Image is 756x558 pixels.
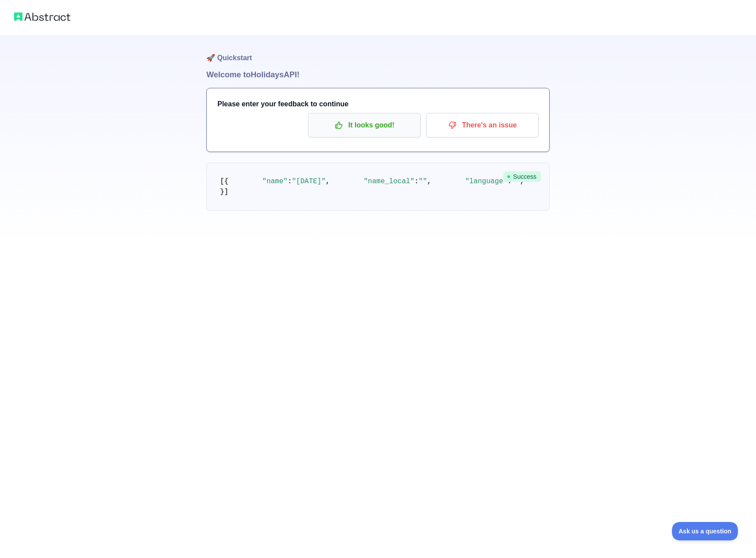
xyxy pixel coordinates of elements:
p: It looks good! [315,118,414,133]
span: : [288,178,292,185]
span: "name_local" [363,178,414,185]
iframe: Toggle Customer Support [672,522,738,540]
span: "[DATE]" [292,178,326,185]
span: , [326,178,330,185]
button: There's an issue [426,113,539,138]
h3: Please enter your feedback to continue [217,99,539,109]
span: , [427,178,432,185]
span: "" [418,178,427,185]
span: [ [220,178,224,185]
span: "language" [465,178,507,185]
h1: 🚀 Quickstart [206,35,550,69]
h1: Welcome to Holidays API! [206,69,550,81]
span: Success [503,171,541,182]
p: There's an issue [433,118,532,133]
span: : [415,178,419,185]
button: It looks good! [308,113,421,138]
span: "name" [262,178,288,185]
img: Abstract logo [14,11,70,23]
